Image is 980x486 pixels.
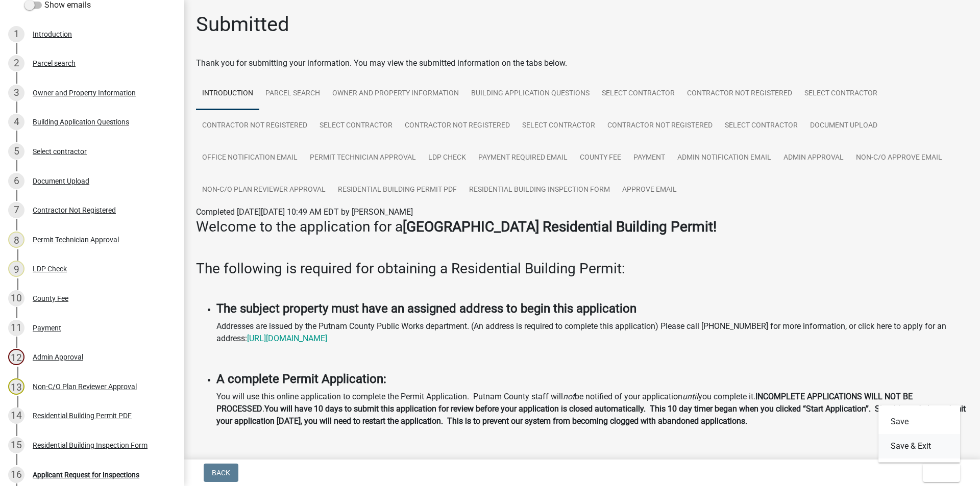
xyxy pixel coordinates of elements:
[671,142,777,174] a: Admin Notification Email
[332,174,463,207] a: Residential Building Permit PDF
[196,142,304,174] a: Office Notification Email
[33,60,76,67] div: Parcel search
[33,148,87,155] div: Select contractor
[216,301,636,316] strong: The subject property must have an assigned address to begin this application
[8,143,24,160] div: 5
[216,391,968,427] p: You will use this online application to complete the Permit Application. Putnam County staff will...
[8,437,24,453] div: 15
[463,174,616,207] a: Residential Building Inspection Form
[216,392,913,414] strong: INCOMPLETE APPLICATIONS WILL NOT BE PROCESSED
[196,110,313,142] a: Contractor Not Registered
[878,434,960,458] button: Save & Exit
[196,57,968,69] div: Thank you for submitting your information. You may view the submitted information on the tabs below.
[719,110,804,142] a: Select contractor
[204,464,238,482] button: Back
[196,218,968,236] h3: Welcome to the application for a
[931,469,946,477] span: Exit
[216,320,968,345] p: Addresses are issued by the Putnam County Public Works department. (An address is required to com...
[196,78,259,110] a: Introduction
[616,174,683,207] a: Approve Email
[196,174,332,207] a: Non-C/O Plan Reviewer Approval
[8,114,24,130] div: 4
[923,464,960,482] button: Exit
[878,405,960,463] div: Exit
[33,412,132,419] div: Residential Building Permit PDF
[798,78,884,110] a: Select contractor
[216,372,386,386] strong: A complete Permit Application:
[399,110,516,142] a: Contractor Not Registered
[8,232,24,248] div: 8
[627,142,671,174] a: Payment
[777,142,850,174] a: Admin Approval
[33,265,67,272] div: LDP Check
[596,78,681,110] a: Select contractor
[196,12,289,37] h1: Submitted
[33,207,116,214] div: Contractor Not Registered
[304,142,422,174] a: Permit Technician Approval
[8,320,24,336] div: 11
[601,110,719,142] a: Contractor Not Registered
[33,442,148,449] div: Residential Building Inspection Form
[465,78,596,110] a: Building Application Questions
[33,353,83,361] div: Admin Approval
[8,26,24,42] div: 1
[8,467,24,483] div: 16
[247,334,327,343] a: [URL][DOMAIN_NAME]
[472,142,574,174] a: Payment Required Email
[403,218,717,235] strong: [GEOGRAPHIC_DATA] Residential Building Permit!
[8,407,24,424] div: 14
[878,410,960,434] button: Save
[516,110,601,142] a: Select contractor
[313,110,399,142] a: Select contractor
[8,290,24,306] div: 10
[33,383,137,390] div: Non-C/O Plan Reviewer Approval
[33,89,136,96] div: Owner and Property Information
[33,236,119,243] div: Permit Technician Approval
[196,260,968,277] h3: The following is required for obtaining a Residential Building Permit:
[8,173,24,189] div: 6
[33,177,89,185] div: Document Upload
[682,392,698,401] i: until
[326,78,465,110] a: Owner and Property Information
[33,31,72,38] div: Introduction
[8,55,24,71] div: 2
[8,202,24,218] div: 7
[563,392,575,401] i: not
[8,349,24,365] div: 12
[33,324,61,331] div: Payment
[422,142,472,174] a: LDP Check
[681,78,798,110] a: Contractor Not Registered
[259,78,326,110] a: Parcel search
[33,295,68,302] div: County Fee
[212,469,230,477] span: Back
[8,261,24,277] div: 9
[33,471,139,478] div: Applicant Request for Inspections
[574,142,627,174] a: County Fee
[8,378,24,395] div: 13
[8,85,24,101] div: 3
[804,110,884,142] a: Document Upload
[196,207,413,217] span: Completed [DATE][DATE] 10:49 AM EDT by [PERSON_NAME]
[216,404,966,426] strong: You will have 10 days to submit this application for review before your application is closed aut...
[33,118,129,125] div: Building Application Questions
[850,142,948,174] a: Non-C/O Approve Email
